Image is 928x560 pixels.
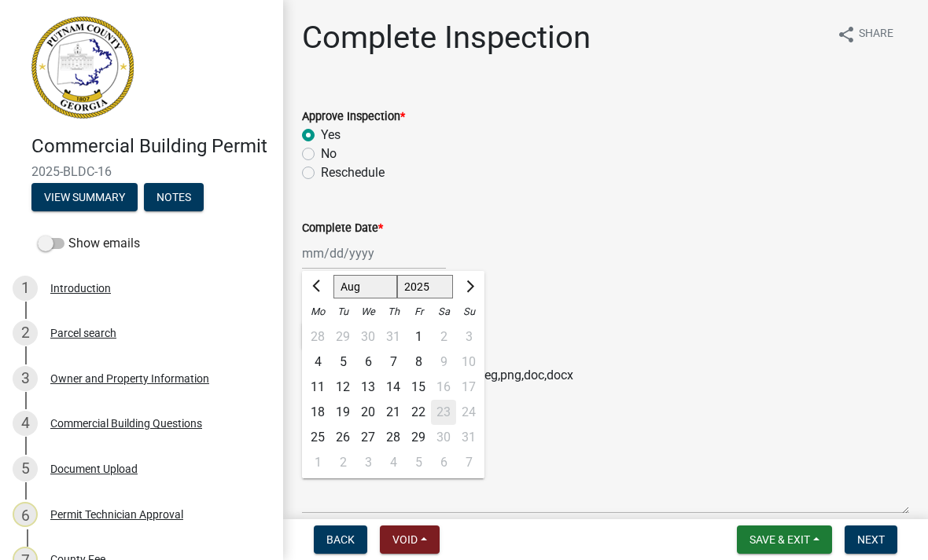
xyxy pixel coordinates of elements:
[31,183,138,211] button: View Summary
[406,425,431,450] div: Friday, August 29, 2025
[406,350,431,375] div: Friday, August 8, 2025
[50,328,116,339] div: Parcel search
[330,375,355,400] div: 12
[381,400,406,425] div: Thursday, August 21, 2025
[330,425,355,450] div: 26
[355,324,381,350] div: 30
[381,299,406,324] div: Th
[355,400,381,425] div: Wednesday, August 20, 2025
[305,375,330,400] div: 11
[355,425,381,450] div: Wednesday, August 27, 2025
[13,366,38,391] div: 3
[381,324,406,350] div: 31
[50,463,138,474] div: Document Upload
[50,418,202,429] div: Commercial Building Questions
[406,450,431,475] div: Friday, September 5, 2025
[381,450,406,475] div: Thursday, September 4, 2025
[431,299,456,324] div: Sa
[321,145,337,163] label: No
[326,533,355,546] span: Back
[305,450,330,475] div: Monday, September 1, 2025
[381,425,406,450] div: Thursday, August 28, 2025
[456,299,481,324] div: Su
[355,350,381,375] div: 6
[305,400,330,425] div: Monday, August 18, 2025
[330,324,355,350] div: 29
[381,324,406,350] div: Thursday, July 31, 2025
[50,509,183,520] div: Permit Technician Approval
[355,375,381,400] div: Wednesday, August 13, 2025
[302,237,446,269] input: mm/dd/yyyy
[355,299,381,324] div: We
[330,350,355,375] div: Tuesday, August 5, 2025
[31,135,271,158] h4: Commercial Building Permit
[302,19,591,57] h1: Complete Inspection
[31,164,252,179] span: 2025-BLDC-16
[305,324,330,350] div: 28
[397,275,454,298] select: Select year
[355,450,381,475] div: 3
[305,425,330,450] div: Monday, August 25, 2025
[321,163,385,182] label: Reschedule
[406,299,431,324] div: Fr
[459,274,478,299] button: Next month
[333,275,397,298] select: Select month
[31,16,134,119] img: Putnam County, Georgia
[857,533,885,546] span: Next
[406,400,431,425] div: Friday, August 22, 2025
[381,350,406,375] div: 7
[302,223,383,234] label: Complete Date
[50,373,209,384] div: Owner and Property Information
[355,324,381,350] div: Wednesday, July 30, 2025
[13,502,38,527] div: 6
[859,25,893,44] span: Share
[737,525,832,554] button: Save & Exit
[355,450,381,475] div: Wednesday, September 3, 2025
[330,450,355,475] div: 2
[381,375,406,400] div: Thursday, August 14, 2025
[330,324,355,350] div: Tuesday, July 29, 2025
[355,425,381,450] div: 27
[144,183,204,211] button: Notes
[13,411,38,436] div: 4
[355,400,381,425] div: 20
[381,400,406,425] div: 21
[330,350,355,375] div: 5
[749,533,810,546] span: Save & Exit
[330,400,355,425] div: Tuesday, August 19, 2025
[406,400,431,425] div: 22
[330,400,355,425] div: 19
[305,425,330,450] div: 25
[381,375,406,400] div: 14
[355,375,381,400] div: 13
[13,276,38,301] div: 1
[305,350,330,375] div: 4
[314,525,367,554] button: Back
[302,112,405,123] label: Approve Inspection
[406,425,431,450] div: 29
[406,350,431,375] div: 8
[824,19,906,49] button: shareShare
[13,320,38,346] div: 2
[380,525,440,554] button: Void
[355,350,381,375] div: Wednesday, August 6, 2025
[406,375,431,400] div: 15
[330,450,355,475] div: Tuesday, September 2, 2025
[31,192,138,204] wm-modal-confirm: Summary
[305,299,330,324] div: Mo
[330,375,355,400] div: Tuesday, August 12, 2025
[837,25,856,44] i: share
[330,299,355,324] div: Tu
[305,324,330,350] div: Monday, July 28, 2025
[381,425,406,450] div: 28
[50,283,111,294] div: Introduction
[305,375,330,400] div: Monday, August 11, 2025
[406,324,431,350] div: Friday, August 1, 2025
[305,350,330,375] div: Monday, August 4, 2025
[381,450,406,475] div: 4
[308,274,327,299] button: Previous month
[392,533,418,546] span: Void
[13,456,38,481] div: 5
[406,450,431,475] div: 5
[845,525,897,554] button: Next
